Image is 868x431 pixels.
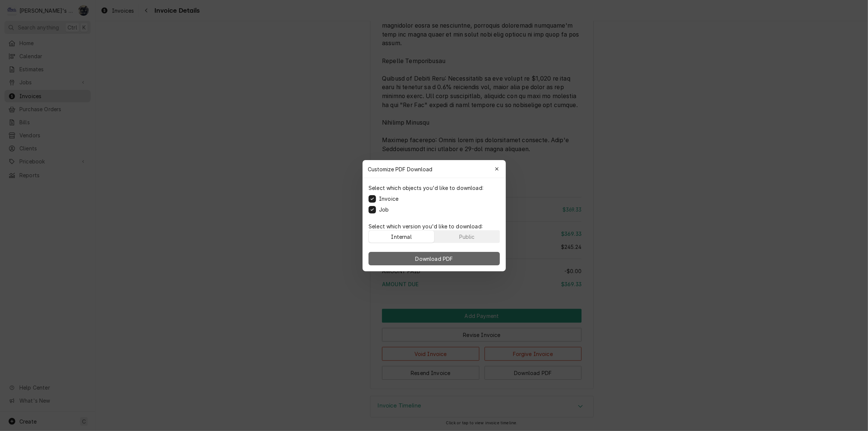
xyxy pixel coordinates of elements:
label: Invoice [379,195,398,203]
label: Job [379,206,389,213]
div: Customize PDF Download [363,160,506,178]
div: Public [459,232,474,240]
p: Select which version you'd like to download: [369,222,500,230]
button: Download PDF [369,252,500,265]
span: Download PDF [414,254,454,262]
p: Select which objects you'd like to download: [369,184,483,192]
div: Internal [391,232,411,240]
